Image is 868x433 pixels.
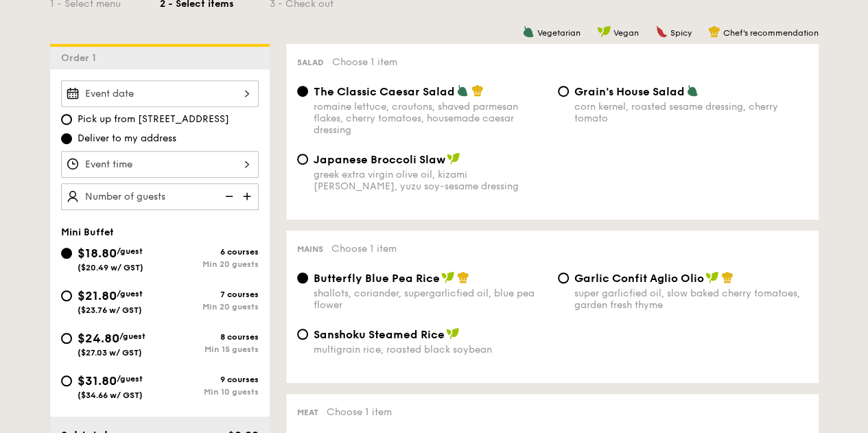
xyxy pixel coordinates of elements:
[613,28,639,38] span: Vegan
[297,244,323,254] span: Mains
[160,387,259,397] div: Min 10 guests
[160,247,259,257] div: 6 courses
[721,271,734,283] img: icon-chef-hat.a58ddaea.svg
[597,25,611,38] img: icon-vegan.f8ff3823.svg
[160,344,259,354] div: Min 15 guests
[61,52,102,64] span: Order 1
[471,84,484,97] img: icon-chef-hat.a58ddaea.svg
[574,85,685,98] span: Grain's House Salad
[117,374,143,384] span: /guest
[522,25,535,38] img: icon-vegetarian.fe4039eb.svg
[708,25,720,38] img: icon-chef-hat.a58ddaea.svg
[160,259,259,269] div: Min 20 guests
[314,272,440,285] span: Butterfly Blue Pea Rice
[78,390,143,400] span: ($34.66 w/ GST)
[297,408,318,417] span: Meat
[297,154,308,165] input: Japanese Broccoli Slawgreek extra virgin olive oil, kizami [PERSON_NAME], yuzu soy-sesame dressing
[723,28,819,38] span: Chef's recommendation
[686,84,699,97] img: icon-vegetarian.fe4039eb.svg
[160,290,259,299] div: 7 courses
[78,331,119,346] span: $24.80
[457,271,469,283] img: icon-chef-hat.a58ddaea.svg
[314,328,445,341] span: Sanshoku Steamed Rice
[297,272,308,283] input: Butterfly Blue Pea Riceshallots, coriander, supergarlicfied oil, blue pea flower
[78,132,176,145] span: Deliver to my address
[78,246,117,261] span: $18.80
[314,153,445,166] span: Japanese Broccoli Slaw
[61,226,114,238] span: Mini Buffet
[558,86,569,97] input: Grain's House Saladcorn kernel, roasted sesame dressing, cherry tomato
[117,246,143,256] span: /guest
[78,348,142,358] span: ($27.03 w/ GST)
[160,332,259,342] div: 8 courses
[78,113,229,126] span: Pick up from [STREET_ADDRESS]
[78,288,117,303] span: $21.80
[314,169,547,192] div: greek extra virgin olive oil, kizami [PERSON_NAME], yuzu soy-sesame dressing
[61,133,72,144] input: Deliver to my address
[61,333,72,344] input: $24.80/guest($27.03 w/ GST)8 coursesMin 15 guests
[78,373,117,388] span: $31.80
[78,305,142,315] span: ($23.76 w/ GST)
[297,58,324,67] span: Salad
[456,84,469,97] img: icon-vegetarian.fe4039eb.svg
[655,25,668,38] img: icon-spicy.37a8142b.svg
[78,263,143,272] span: ($20.49 w/ GST)
[331,243,397,255] span: Choose 1 item
[537,28,580,38] span: Vegetarian
[218,183,238,209] img: icon-reduce.1d2dbef1.svg
[61,80,259,107] input: Event date
[447,152,460,165] img: icon-vegan.f8ff3823.svg
[314,101,547,136] div: romaine lettuce, croutons, shaved parmesan flakes, cherry tomatoes, housemade caesar dressing
[332,56,397,68] span: Choose 1 item
[670,28,692,38] span: Spicy
[117,289,143,299] span: /guest
[119,331,145,341] span: /guest
[160,375,259,384] div: 9 courses
[705,271,719,283] img: icon-vegan.f8ff3823.svg
[574,272,704,285] span: Garlic Confit Aglio Olio
[314,344,547,355] div: multigrain rice, roasted black soybean
[160,302,259,312] div: Min 20 guests
[314,85,455,98] span: The Classic Caesar Salad
[297,329,308,340] input: Sanshoku Steamed Ricemultigrain rice, roasted black soybean
[574,101,808,124] div: corn kernel, roasted sesame dressing, cherry tomato
[61,248,72,259] input: $18.80/guest($20.49 w/ GST)6 coursesMin 20 guests
[441,271,455,283] img: icon-vegan.f8ff3823.svg
[61,151,259,178] input: Event time
[297,86,308,97] input: The Classic Caesar Saladromaine lettuce, croutons, shaved parmesan flakes, cherry tomatoes, house...
[61,375,72,386] input: $31.80/guest($34.66 w/ GST)9 coursesMin 10 guests
[314,288,547,311] div: shallots, coriander, supergarlicfied oil, blue pea flower
[558,272,569,283] input: Garlic Confit Aglio Oliosuper garlicfied oil, slow baked cherry tomatoes, garden fresh thyme
[238,183,259,209] img: icon-add.58712e84.svg
[574,288,808,311] div: super garlicfied oil, slow baked cherry tomatoes, garden fresh thyme
[61,114,72,125] input: Pick up from [STREET_ADDRESS]
[61,183,259,210] input: Number of guests
[327,406,392,418] span: Choose 1 item
[61,290,72,301] input: $21.80/guest($23.76 w/ GST)7 coursesMin 20 guests
[446,327,460,340] img: icon-vegan.f8ff3823.svg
